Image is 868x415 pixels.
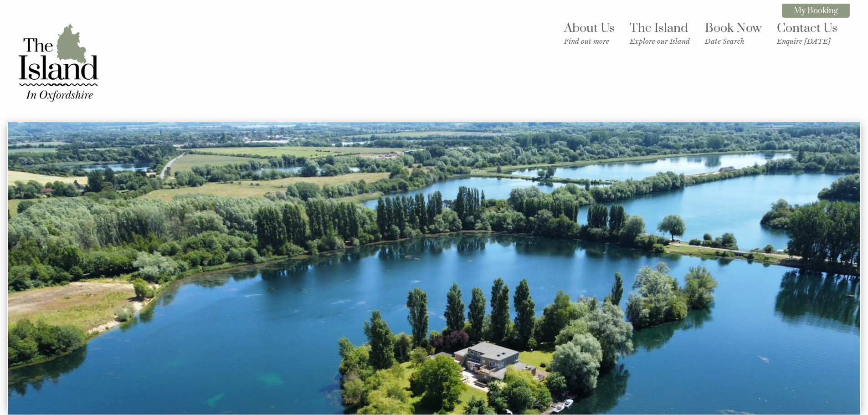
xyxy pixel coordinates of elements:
a: Contact UsEnquire [DATE] [777,20,837,46]
a: About UsFind out more [564,20,615,46]
a: The IslandExplore our Island [630,20,690,46]
small: Date Search [705,37,762,46]
small: Find out more [564,37,615,46]
img: The Island in Oxfordshire [13,17,104,108]
small: Enquire [DATE] [777,37,837,46]
a: Book NowDate Search [705,20,762,46]
a: My Booking [782,4,850,18]
small: Explore our Island [630,37,690,46]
